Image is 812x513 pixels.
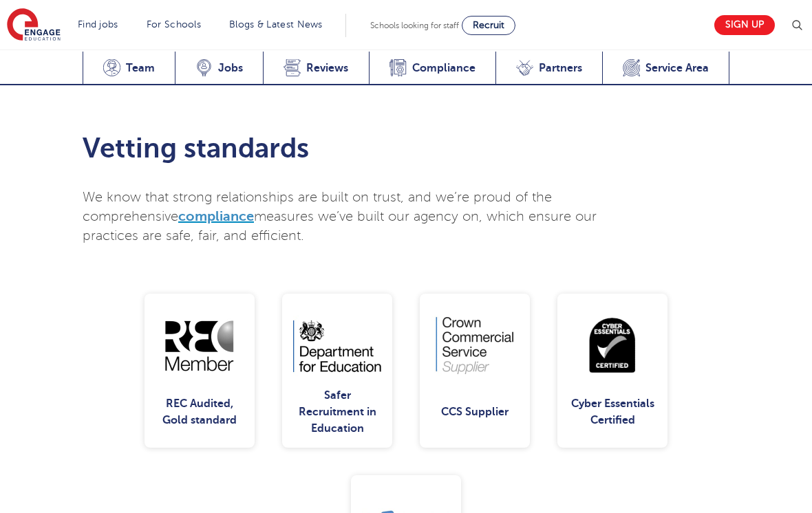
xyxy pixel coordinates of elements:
a: Recruit [462,16,515,35]
div: Cyber Essentials Certified [568,387,656,437]
a: Team [83,52,175,85]
span: Jobs [218,61,243,75]
div: Safer Recruitment in Education [293,387,381,437]
a: Partners [495,52,602,85]
span: Partners [539,61,582,75]
h2: Vetting standards [83,132,616,165]
a: For Schools [147,19,201,30]
a: Sign up [714,15,775,35]
a: Find jobs [78,19,118,30]
a: Blogs & Latest News [229,19,323,30]
a: Service Area [602,52,729,85]
a: Compliance [369,52,495,85]
img: REC [156,316,244,376]
span: Recruit [473,20,504,30]
span: We know that strong relationships are built on trust, and we’re proud of the comprehensive [83,190,552,224]
a: Reviews [263,52,368,85]
img: CCS [431,316,519,376]
span: Service Area [645,61,709,75]
div: REC Audited, Gold standard [156,387,244,437]
span: measures we’ve built our agency on, which ensure our practices are safe, fair, and efficient. [83,209,597,243]
span: Team [126,61,155,75]
a: compliance [178,208,254,224]
img: Engage Education [7,8,61,43]
span: Schools looking for staff [370,21,459,30]
a: Jobs [175,52,263,85]
img: DOE [293,316,381,376]
span: Reviews [306,61,348,75]
img: Cyber Essentials [568,316,656,376]
div: CCS Supplier [431,387,519,437]
span: Compliance [412,61,476,75]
